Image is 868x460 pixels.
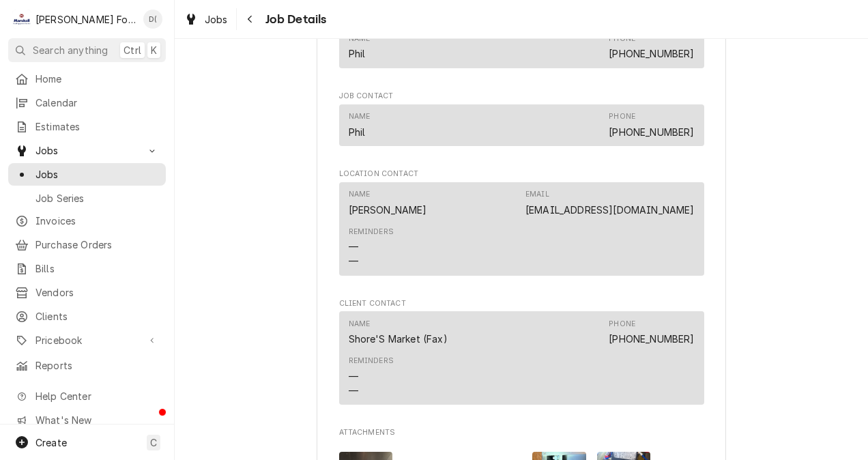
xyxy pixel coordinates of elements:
[8,187,166,210] a: Job Series
[339,169,704,281] div: Location Contact
[339,311,704,411] div: Client Contact List
[8,305,166,328] a: Clients
[339,182,704,282] div: Location Contact List
[339,104,704,152] div: Job Contact List
[124,43,141,57] span: Ctrl
[349,384,358,398] div: —
[8,91,166,114] a: Calendar
[12,10,31,29] div: Marshall Food Equipment Service's Avatar
[8,385,166,407] a: Go to Help Center
[339,13,704,74] div: Job Reporter
[35,191,159,205] span: Job Series
[349,369,358,384] div: —
[35,389,158,403] span: Help Center
[35,96,159,110] span: Calendar
[349,111,371,122] div: Name
[205,12,228,27] span: Jobs
[349,356,394,397] div: Reminders
[349,240,358,254] div: —
[8,233,166,256] a: Purchase Orders
[35,119,159,134] span: Estimates
[349,111,371,139] div: Name
[261,10,327,29] span: Job Details
[35,261,159,276] span: Bills
[35,72,159,86] span: Home
[349,46,366,61] div: Phil
[33,43,108,57] span: Search anything
[339,427,704,438] span: Attachments
[339,298,704,309] span: Client Contact
[609,48,694,59] a: [PHONE_NUMBER]
[339,298,704,411] div: Client Contact
[525,189,549,200] div: Email
[35,413,158,427] span: What's New
[35,143,139,158] span: Jobs
[609,111,635,122] div: Phone
[349,125,366,139] div: Phil
[349,319,371,330] div: Name
[609,319,635,330] div: Phone
[143,10,162,29] div: David Testa (92)'s Avatar
[8,210,166,232] a: Invoices
[349,332,448,346] div: Shore'S Market (Fax)
[609,33,694,61] div: Phone
[240,8,261,30] button: Navigate back
[8,115,166,138] a: Estimates
[349,203,427,217] div: [PERSON_NAME]
[339,91,704,102] span: Job Contact
[150,435,157,450] span: C
[8,281,166,304] a: Vendors
[349,189,427,216] div: Name
[143,10,162,29] div: D(
[339,104,704,146] div: Contact
[35,238,159,252] span: Purchase Orders
[349,254,358,268] div: —
[525,204,694,216] a: [EMAIL_ADDRESS][DOMAIN_NAME]
[339,169,704,179] span: Location Contact
[339,27,704,68] div: Contact
[349,319,448,346] div: Name
[609,126,694,138] a: [PHONE_NUMBER]
[12,10,31,29] div: M
[349,227,394,238] div: Reminders
[609,319,694,346] div: Phone
[35,167,159,182] span: Jobs
[349,227,394,268] div: Reminders
[35,358,159,373] span: Reports
[8,139,166,162] a: Go to Jobs
[349,33,371,61] div: Name
[349,189,371,200] div: Name
[35,437,67,448] span: Create
[8,257,166,280] a: Bills
[609,333,694,345] a: [PHONE_NUMBER]
[339,27,704,74] div: Job Reporter List
[339,91,704,152] div: Job Contact
[8,38,166,62] button: Search anythingCtrlK
[151,43,157,57] span: K
[35,309,159,324] span: Clients
[8,68,166,90] a: Home
[8,354,166,377] a: Reports
[8,163,166,186] a: Jobs
[609,111,694,139] div: Phone
[35,285,159,300] span: Vendors
[525,189,694,216] div: Email
[8,329,166,351] a: Go to Pricebook
[35,12,136,27] div: [PERSON_NAME] Food Equipment Service
[35,214,159,228] span: Invoices
[339,311,704,405] div: Contact
[35,333,139,347] span: Pricebook
[8,409,166,431] a: Go to What's New
[179,8,233,31] a: Jobs
[339,182,704,276] div: Contact
[349,356,394,366] div: Reminders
